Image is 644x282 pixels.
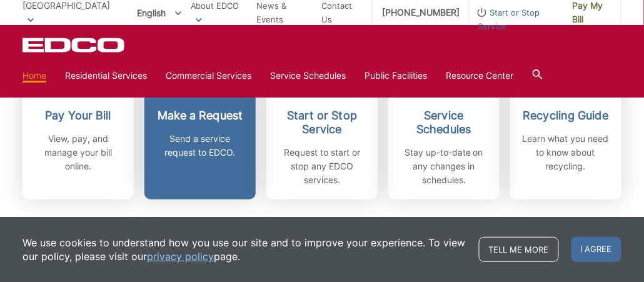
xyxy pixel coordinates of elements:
[154,109,246,123] h2: Make a Request
[65,69,147,83] a: Residential Services
[23,38,126,53] a: EDCD logo. Return to the homepage.
[270,69,346,83] a: Service Schedules
[32,132,124,173] p: View, pay, and manage your bill online.
[154,132,246,159] p: Send a service request to EDCO.
[520,109,612,123] h2: Recycling Guide
[398,109,490,136] h2: Service Schedules
[166,69,251,83] a: Commercial Services
[23,34,134,199] a: Pay Your Bill View, pay, and manage your bill online.
[388,34,500,199] a: Service Schedules Stay up-to-date on any changes in schedules.
[479,237,559,262] a: Tell me more
[365,69,427,83] a: Public Facilities
[23,69,46,83] a: Home
[276,109,368,136] h2: Start or Stop Service
[398,146,490,187] p: Stay up-to-date on any changes in schedules.
[23,236,466,263] p: We use cookies to understand how you use our site and to improve your experience. To view our pol...
[510,34,621,199] a: Recycling Guide Learn what you need to know about recycling.
[276,146,368,187] p: Request to start or stop any EDCO services.
[147,249,214,263] a: privacy policy
[32,109,124,123] h2: Pay Your Bill
[128,3,191,23] span: English
[446,69,514,83] a: Resource Center
[571,237,621,262] span: I agree
[520,132,612,173] p: Learn what you need to know about recycling.
[144,34,256,199] a: Make a Request Send a service request to EDCO.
